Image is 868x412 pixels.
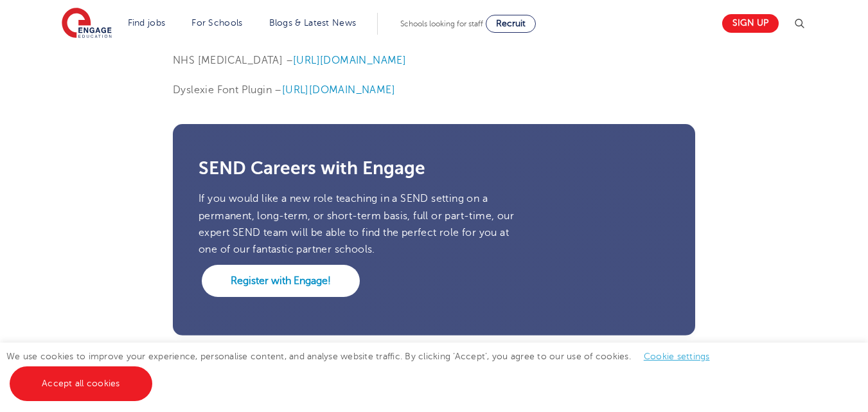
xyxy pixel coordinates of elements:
a: For Schools [191,18,242,28]
img: Engage Education [62,8,112,40]
a: Recruit [486,15,536,33]
h3: SEND Careers with Engage [199,159,669,177]
a: Blogs & Latest News [269,18,357,28]
span: Recruit [496,19,526,28]
span: Schools looking for staff [400,19,483,28]
a: [URL][DOMAIN_NAME] [282,84,395,96]
a: Register with Engage! [202,265,360,297]
a: Find jobs [128,18,166,28]
a: Cookie settings [644,352,710,361]
a: Sign up [722,14,779,33]
span: Dyslexie Font Plugin – [173,84,282,96]
span: We use cookies to improve your experience, personalise content, and analyse website traffic. By c... [6,352,723,388]
p: If you would like a new role teaching in a SEND setting on a permanent, long-term, or short-term ... [199,190,518,258]
a: Accept all cookies [10,366,152,401]
span: NHS [MEDICAL_DATA] – [173,55,293,66]
a: [URL][DOMAIN_NAME] [293,55,406,66]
